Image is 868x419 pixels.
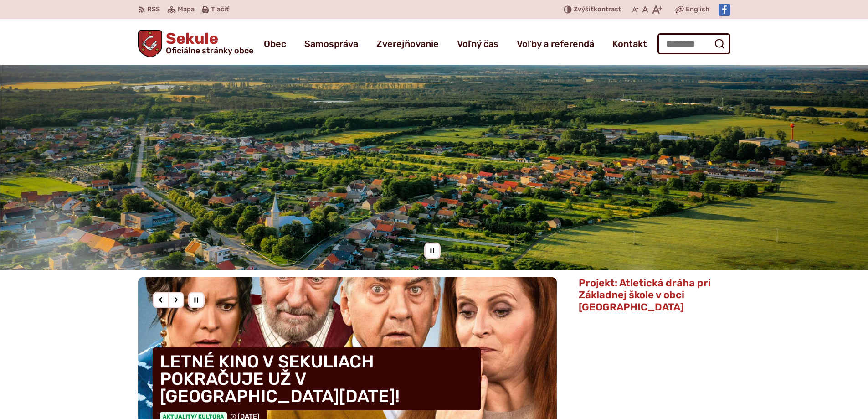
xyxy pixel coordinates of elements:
[517,31,594,57] a: Voľby a referendá
[424,243,441,259] div: Pozastaviť pohyb slajdera
[162,31,253,55] h1: Sekule
[178,4,195,15] span: Mapa
[138,30,254,57] a: Logo Sekule, prejsť na domovskú stránku.
[579,277,711,313] span: Projekt: Atletická dráha pri Základnej škole v obci [GEOGRAPHIC_DATA]
[138,30,163,57] img: Prejsť na domovskú stránku
[264,31,286,57] a: Obec
[188,292,205,308] div: Pozastaviť pohyb slajdera
[719,4,730,16] img: Prejsť na Facebook stránku
[376,31,439,57] a: Zverejňovanie
[457,31,498,57] a: Voľný čas
[574,6,621,14] span: kontrast
[211,6,229,14] span: Tlačiť
[579,318,730,417] img: logo_fnps.png
[574,5,594,13] span: Zvýšiť
[147,4,160,15] span: RSS
[304,31,358,57] a: Samospráva
[686,4,709,15] span: English
[612,31,647,57] a: Kontakt
[153,347,481,410] h4: LETNÉ KINO V SEKULIACH POKRAČUJE UŽ V [GEOGRAPHIC_DATA][DATE]!
[166,47,253,55] span: Oficiálne stránky obce
[684,4,711,15] a: English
